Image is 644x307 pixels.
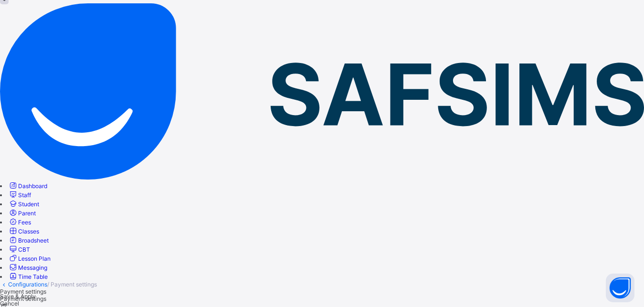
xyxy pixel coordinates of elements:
[18,228,39,235] span: Classes
[8,264,47,271] a: Messaging
[8,182,47,190] a: Dashboard
[8,255,51,262] a: Lesson Plan
[8,219,31,226] a: Fees
[18,264,47,271] span: Messaging
[18,255,51,262] span: Lesson Plan
[8,201,39,208] a: Student
[8,237,49,244] a: Broadsheet
[18,273,48,280] span: Time Table
[18,237,49,244] span: Broadsheet
[18,182,47,190] span: Dashboard
[8,281,47,288] a: Configurations
[8,228,39,235] a: Classes
[606,274,634,302] button: Open asap
[8,273,48,280] a: Time Table
[47,281,97,288] span: / Payment settings
[18,201,39,208] span: Student
[18,219,31,226] span: Fees
[8,246,30,253] a: CBT
[18,210,36,217] span: Parent
[8,210,36,217] a: Parent
[18,246,30,253] span: CBT
[18,191,31,199] span: Staff
[8,191,31,199] a: Staff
